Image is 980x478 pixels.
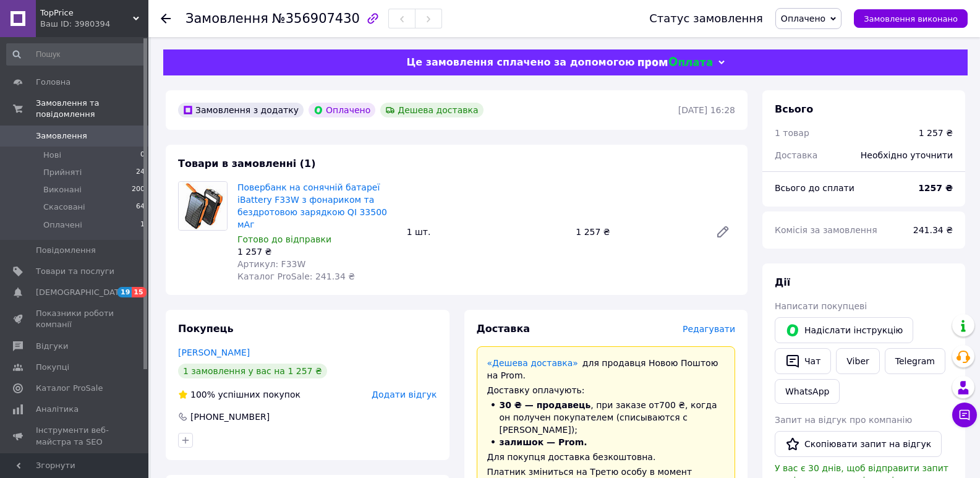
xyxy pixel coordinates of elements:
div: Замовлення з додатку [178,103,304,117]
span: 100% [190,390,215,399]
b: 1257 ₴ [918,183,953,193]
div: для продавця Новою Поштою на Prom. [487,357,725,382]
div: Оплачено [309,103,375,117]
span: Оплачено [781,14,825,23]
img: Повербанк на сонячній батареї iBattery F33W з фонариком та бездротовою зарядкою QI 33500 мАг [179,182,227,230]
span: Каталог ProSale [36,383,103,394]
div: Ваш ID: 3980394 [40,19,148,30]
div: Необхідно уточнити [853,142,960,169]
div: 1 замовлення у вас на 1 257 ₴ [178,364,327,378]
li: , при заказе от 700 ₴ , когда он получен покупателем (списываются с [PERSON_NAME]); [487,399,725,436]
span: 15 [132,287,146,297]
span: Каталог ProSale: 241.34 ₴ [237,271,355,281]
span: 200 [132,184,145,195]
a: «Дешева доставка» [487,358,578,368]
img: evopay logo [638,57,712,69]
button: Замовлення виконано [854,9,968,28]
span: 1 товар [775,128,809,138]
span: Оплачені [43,220,82,231]
a: Повербанк на сонячній батареї iBattery F33W з фонариком та бездротовою зарядкою QI 33500 мАг [237,182,387,229]
span: Всього до сплати [775,183,854,193]
span: Це замовлення сплачено за допомогою [406,56,634,68]
span: Редагувати [683,324,735,334]
button: Чат з покупцем [952,403,977,427]
span: Дії [775,276,790,288]
a: Telegram [885,348,945,374]
span: №356907430 [272,11,360,26]
div: 1 257 ₴ [919,127,953,139]
span: Всього [775,103,813,115]
button: Чат [775,348,831,374]
span: Виконані [43,184,82,195]
time: [DATE] 16:28 [678,105,735,115]
span: Готово до відправки [237,234,331,244]
span: Показники роботи компанії [36,308,114,330]
span: Запит на відгук про компанію [775,415,912,425]
span: TopPrice [40,7,133,19]
span: Артикул: F33W [237,259,305,269]
span: Скасовані [43,202,85,213]
span: Аналітика [36,404,79,415]
div: 1 257 ₴ [237,245,397,258]
span: 30 ₴ — продавець [500,400,591,410]
span: Прийняті [43,167,82,178]
span: Відгуки [36,341,68,352]
span: 0 [140,150,145,161]
span: Інструменти веб-майстра та SEO [36,425,114,447]
div: Статус замовлення [649,12,763,25]
button: Надіслати інструкцію [775,317,913,343]
div: 1 257 ₴ [571,223,705,241]
span: Замовлення виконано [864,14,958,23]
span: Повідомлення [36,245,96,256]
div: [PHONE_NUMBER] [189,411,271,423]
span: Доставка [775,150,817,160]
button: Скопіювати запит на відгук [775,431,942,457]
a: WhatsApp [775,379,840,404]
div: Доставку оплачують: [487,384,725,396]
span: Замовлення [185,11,268,26]
div: Для покупця доставка безкоштовна. [487,451,725,463]
span: Замовлення [36,130,87,142]
a: [PERSON_NAME] [178,348,250,357]
span: Нові [43,150,61,161]
a: Редагувати [710,220,735,244]
span: 241.34 ₴ [913,225,953,235]
div: Повернутися назад [161,12,171,25]
span: Головна [36,77,70,88]
span: Товари та послуги [36,266,114,277]
span: 24 [136,167,145,178]
span: Покупець [178,323,234,335]
span: Написати покупцеві [775,301,867,311]
span: Замовлення та повідомлення [36,98,148,120]
span: Додати відгук [372,390,437,399]
span: [DEMOGRAPHIC_DATA] [36,287,127,298]
a: Viber [836,348,879,374]
span: 1 [140,220,145,231]
span: Покупці [36,362,69,373]
span: залишок — Prom. [500,437,587,447]
div: успішних покупок [178,388,300,401]
span: Комісія за замовлення [775,225,877,235]
input: Пошук [6,43,146,66]
span: Доставка [477,323,530,335]
span: Товари в замовленні (1) [178,158,316,169]
span: 64 [136,202,145,213]
div: 1 шт. [402,223,571,241]
div: Дешева доставка [380,103,483,117]
span: 19 [117,287,132,297]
